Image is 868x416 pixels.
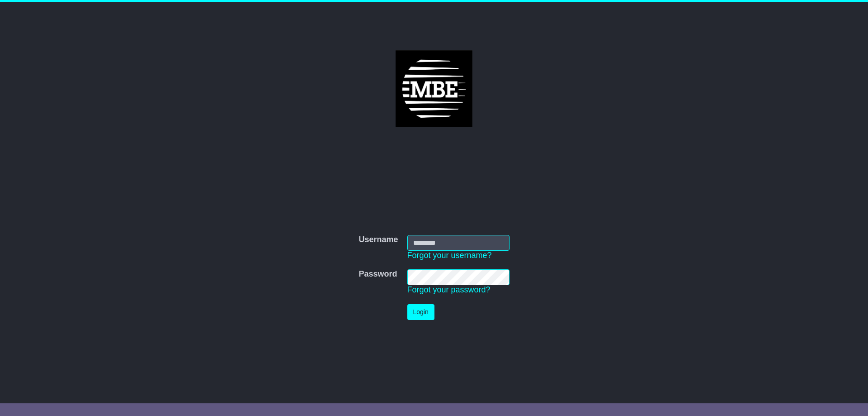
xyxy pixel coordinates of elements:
[359,235,398,245] label: Username
[396,50,472,127] img: MBE Parramatta
[359,269,397,279] label: Password
[407,251,492,260] a: Forgot your username?
[407,285,491,294] a: Forgot your password?
[407,304,434,320] button: Login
